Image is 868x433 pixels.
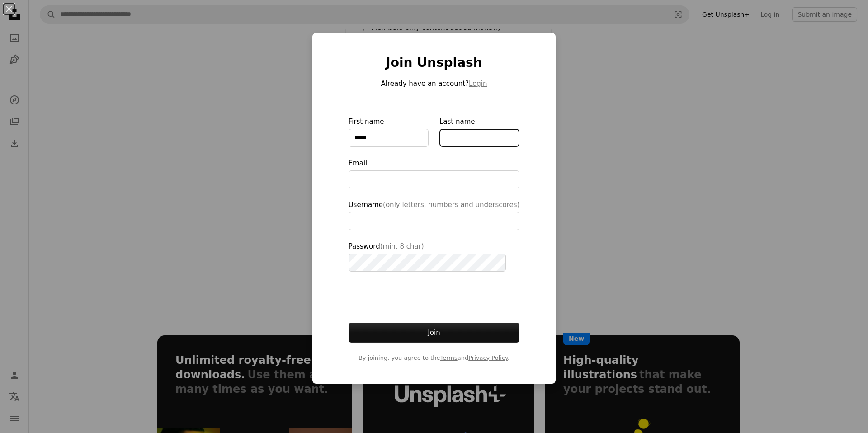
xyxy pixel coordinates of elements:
input: Password(min. 8 char) [349,254,506,272]
input: First name [349,129,429,147]
label: Email [349,158,520,188]
input: Username(only letters, numbers and underscores) [349,212,520,230]
button: Join [349,323,520,343]
span: (only letters, numbers and underscores) [383,201,519,209]
label: Password [349,241,520,272]
input: Last name [439,129,519,147]
span: By joining, you agree to the and . [349,353,520,362]
a: Terms [440,354,457,361]
label: Username [349,199,520,230]
label: Last name [439,116,519,147]
label: First name [349,116,429,147]
p: Already have an account? [349,78,520,89]
span: (min. 8 char) [380,242,424,250]
h1: Join Unsplash [349,55,520,71]
a: Privacy Policy [468,354,508,361]
input: Email [349,170,520,188]
button: Login [469,78,487,89]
